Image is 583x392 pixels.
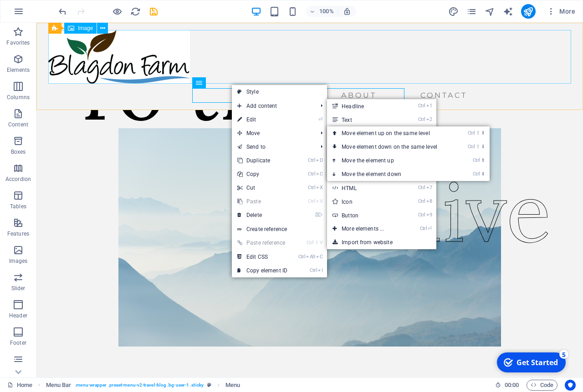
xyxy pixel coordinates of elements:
i: Undo: Change menu items (Ctrl+Z) [57,6,68,17]
a: Ctrl⬇Move the element down [327,167,455,181]
i: ⬆ [481,130,485,136]
i: AI Writer [503,6,513,17]
i: 2 [426,116,432,122]
button: reload [130,6,141,17]
a: CtrlCCopy [232,167,293,181]
p: Boxes [11,148,26,156]
p: Tables [10,203,26,210]
p: Columns [7,94,30,101]
i: Ctrl [308,198,315,204]
a: ⌦Delete [232,208,293,222]
a: Ctrl⇧⬇Move element down on the same level [327,140,455,154]
a: Ctrl7HTML [327,181,402,195]
a: Ctrl8Icon [327,195,402,208]
i: ⬇ [481,171,485,177]
i: I [318,267,322,273]
i: Design (Ctrl+Alt+Y) [448,6,459,17]
button: Code [527,380,557,391]
i: 9 [426,212,432,218]
a: Click to cancel selection. Double-click to open Pages [7,380,32,391]
i: Ctrl [420,226,427,231]
i: Ctrl [307,240,314,246]
a: Ctrl⏎More elements ... [327,222,402,236]
a: Ctrl9Button [327,208,402,222]
a: CtrlICopy element ID [232,264,293,277]
i: ⬆ [481,157,485,163]
i: D [316,157,322,163]
div: Get Started 5 items remaining, 0% complete [5,4,74,24]
span: . menu-wrapper .preset-menu-v2-travel-blog .bg-user-1 .sticky [75,380,204,391]
i: Ctrl [468,130,475,136]
i: ⏎ [428,226,432,231]
p: Images [9,257,28,265]
button: 100% [306,6,338,17]
i: Ctrl [308,185,315,191]
a: CtrlAltCEdit CSS [232,250,293,264]
i: Navigator [485,6,495,17]
button: More [543,4,579,19]
i: V [316,198,322,204]
button: Usercentrics [565,380,576,391]
i: On resize automatically adjust zoom level to fit chosen device. [343,7,351,15]
button: publish [521,4,536,19]
span: Add content [232,99,313,113]
i: Ctrl [418,185,425,191]
i: ⇧ [315,240,319,246]
i: 7 [426,185,432,191]
i: Ctrl [308,157,315,163]
a: Ctrl⇧VPaste reference [232,236,293,250]
i: Ctrl [308,171,315,177]
i: This element is a customizable preset [207,382,211,387]
a: Import from website [327,236,436,249]
a: CtrlXCut [232,181,293,195]
p: Content [8,121,28,128]
span: Image [78,25,93,31]
i: ⏎ [318,116,322,122]
i: X [316,185,322,191]
a: Create reference [232,222,327,236]
i: ⇧ [476,144,480,150]
a: Ctrl⬆Move the element up [327,154,455,167]
i: Ctrl [473,171,480,177]
a: Send to [232,140,313,154]
span: Click to select. Double-click to edit [225,380,240,391]
i: Ctrl [418,116,425,122]
p: Features [7,230,29,237]
a: CtrlDDuplicate [232,154,293,167]
p: Header [9,312,27,319]
i: Ctrl [473,157,480,163]
a: Ctrl2Text [327,113,402,126]
i: V [320,240,322,246]
a: CtrlVPaste [232,195,293,208]
i: C [316,171,322,177]
i: Reload page [130,6,141,17]
p: Slider [11,285,26,292]
i: ⬇ [481,144,485,150]
span: : [511,382,512,388]
i: Save (Ctrl+S) [148,6,159,17]
i: C [316,254,322,260]
i: Ctrl [418,198,425,204]
i: 8 [426,198,432,204]
button: pages [466,6,477,17]
div: Get Started [25,9,66,19]
span: Click to select. Double-click to edit [46,380,72,391]
div: 5 [67,1,77,10]
i: Ctrl [418,212,425,218]
i: Ctrl [468,144,475,150]
a: Style [232,85,327,99]
span: More [547,7,575,16]
i: Ctrl [298,254,306,260]
span: 00 00 [505,380,519,391]
a: Ctrl⇧⬆Move element up on the same level [327,126,455,140]
a: Ctrl1Headline [327,99,402,113]
p: Footer [10,339,26,347]
span: Code [531,380,553,391]
p: Favorites [6,39,30,46]
button: save [148,6,159,17]
p: Elements [7,66,30,74]
h6: Session time [495,380,519,391]
i: Alt [306,254,315,260]
i: 1 [426,103,432,109]
h6: 100% [319,6,334,17]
